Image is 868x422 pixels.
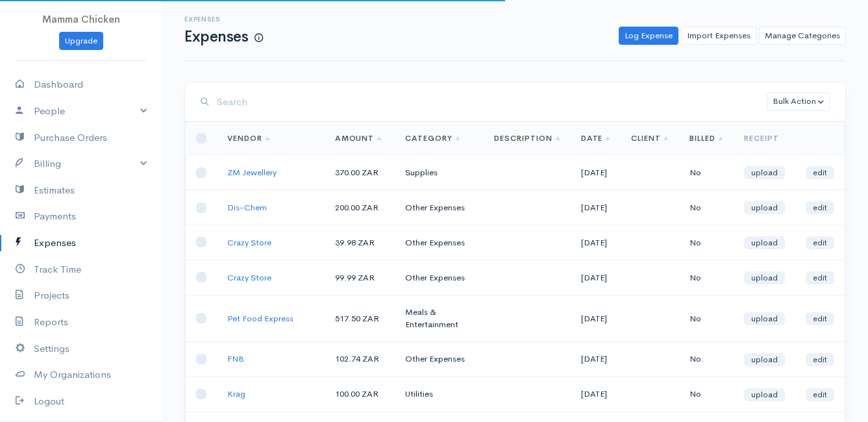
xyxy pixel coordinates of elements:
[571,341,621,377] td: [DATE]
[227,388,245,399] a: Krag
[325,155,395,190] td: 370.00 ZAR
[806,312,834,325] a: edit
[571,155,621,190] td: [DATE]
[184,29,263,45] h1: Expenses
[679,190,734,225] td: No
[227,272,271,283] a: Crazy Store
[806,166,834,179] a: edit
[806,388,834,401] a: edit
[679,295,734,341] td: No
[581,133,611,143] a: Date
[59,32,103,51] a: Upgrade
[734,122,795,155] th: Receipt
[759,27,846,45] a: Manage Categories
[689,133,723,143] a: Billed
[335,133,382,143] a: Amount
[619,27,678,45] a: Log Expense
[395,155,484,190] td: Supplies
[227,237,271,248] a: Crazy Store
[325,190,395,225] td: 200.00 ZAR
[679,377,734,412] td: No
[395,225,484,260] td: Other Expenses
[679,260,734,295] td: No
[227,313,293,324] a: Pet Food Express
[631,133,669,143] a: Client
[254,32,263,43] span: How to log your Expenses?
[571,225,621,260] td: [DATE]
[744,201,785,214] a: upload
[744,353,785,366] a: upload
[806,271,834,284] a: edit
[395,295,484,341] td: Meals & Entertainment
[744,271,785,284] a: upload
[325,377,395,412] td: 100.00 ZAR
[679,341,734,377] td: No
[494,133,560,143] a: Description
[217,89,767,116] input: Search
[395,190,484,225] td: Other Expenses
[325,260,395,295] td: 99.99 ZAR
[744,166,785,179] a: upload
[184,16,263,23] h6: Expenses
[767,92,830,111] button: Bulk Action
[571,260,621,295] td: [DATE]
[806,236,834,249] a: edit
[744,236,785,249] a: upload
[679,225,734,260] td: No
[744,388,785,401] a: upload
[325,295,395,341] td: 517.50 ZAR
[679,155,734,190] td: No
[227,133,270,143] a: Vendor
[325,225,395,260] td: 39.98 ZAR
[744,312,785,325] a: upload
[325,341,395,377] td: 102.74 ZAR
[571,190,621,225] td: [DATE]
[681,27,756,45] a: Import Expenses
[395,377,484,412] td: Utilities
[806,201,834,214] a: edit
[395,341,484,377] td: Other Expenses
[571,377,621,412] td: [DATE]
[405,133,460,143] a: Category
[42,13,120,25] span: Mamma Chicken
[227,202,267,213] a: Dis-Chem
[571,295,621,341] td: [DATE]
[806,353,834,366] a: edit
[395,260,484,295] td: Other Expenses
[227,167,277,178] a: ZM Jewellery
[227,353,244,364] a: FNB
